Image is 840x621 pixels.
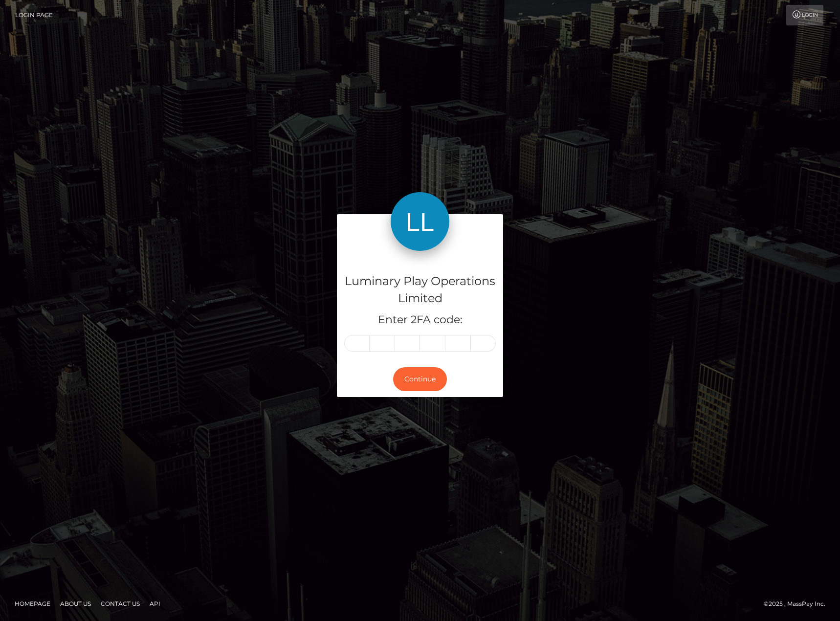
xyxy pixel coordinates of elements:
[344,312,496,328] h5: Enter 2FA code:
[15,5,53,25] a: Login Page
[11,596,54,611] a: Homepage
[391,192,449,251] img: Luminary Play Operations Limited
[97,596,144,611] a: Contact Us
[344,273,496,307] h4: Luminary Play Operations Limited
[393,367,447,391] button: Continue
[56,596,95,611] a: About Us
[146,596,164,611] a: API
[786,5,823,25] a: Login
[764,599,833,609] div: © 2025 , MassPay Inc.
